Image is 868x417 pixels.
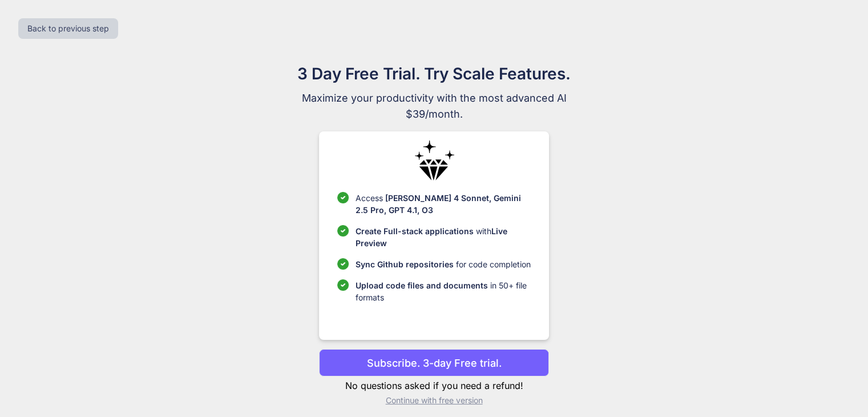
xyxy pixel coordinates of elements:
p: for code completion [356,258,531,270]
span: Sync Github repositories [356,259,454,269]
p: Continue with free version [319,395,549,406]
button: Subscribe. 3-day Free trial. [319,349,549,376]
p: Access [356,192,531,216]
span: $39/month. [243,106,626,122]
p: Subscribe. 3-day Free trial. [367,355,502,371]
p: in 50+ file formats [356,279,531,303]
p: with [356,225,531,249]
img: checklist [337,225,349,236]
p: No questions asked if you need a refund! [319,379,549,392]
img: checklist [337,192,349,203]
img: checklist [337,279,349,291]
img: checklist [337,258,349,270]
button: Back to previous step [18,18,118,39]
span: Upload code files and documents [356,280,488,290]
h1: 3 Day Free Trial. Try Scale Features. [243,62,626,86]
span: Maximize your productivity with the most advanced AI [243,90,626,106]
span: [PERSON_NAME] 4 Sonnet, Gemini 2.5 Pro, GPT 4.1, O3 [356,193,521,215]
span: Create Full-stack applications [356,226,476,236]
